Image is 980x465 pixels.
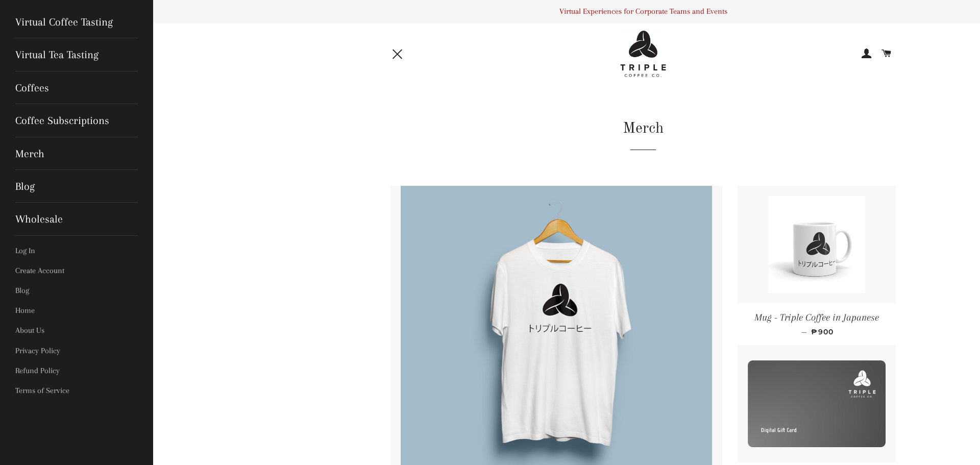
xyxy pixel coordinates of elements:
[8,341,145,361] a: Privacy Policy
[8,281,145,301] a: Blog
[8,321,145,340] a: About Us
[8,6,145,38] a: Virtual Coffee Tasting
[620,31,666,77] img: Triple Coffee Co - Logo
[8,170,145,203] a: Blog
[8,104,145,137] a: Coffee Subscriptions
[8,261,145,281] a: Create Account
[8,71,145,104] a: Coffees
[8,203,145,235] a: Wholesale
[8,301,145,321] a: Home
[801,327,807,336] span: —
[748,360,886,447] img: Gift Card-Gift Card-Triple Coffee Co.
[8,241,145,261] a: Log In
[754,312,879,323] span: Mug - Triple Coffee in Japanese
[390,118,896,139] h1: Merch
[768,196,865,293] img: Mug - Triple Coffee in Japanese-Triple Coffee Co.
[811,327,834,336] span: ₱900
[8,38,145,71] a: Virtual Tea Tasting
[8,137,145,170] a: Merch
[738,186,896,303] a: Mug - Triple Coffee in Japanese-Triple Coffee Co.
[738,303,896,345] a: Mug - Triple Coffee in Japanese — ₱900
[8,381,145,401] a: Terms of Service
[738,345,896,462] a: Gift Card-Gift Card-Triple Coffee Co.
[8,361,145,381] a: Refund Policy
